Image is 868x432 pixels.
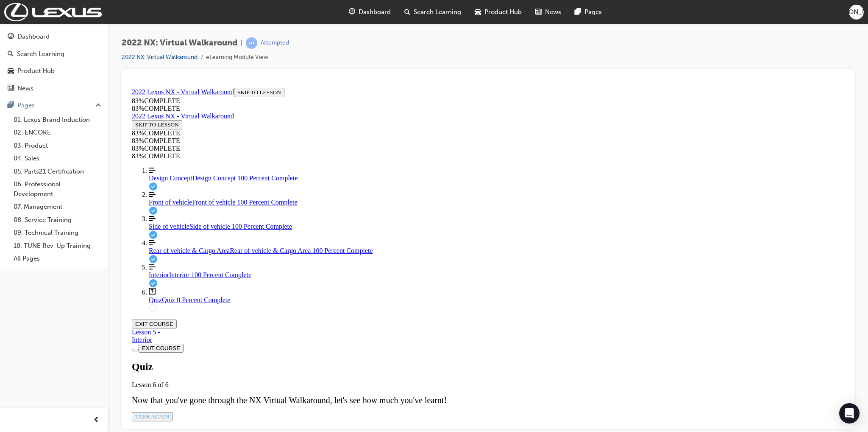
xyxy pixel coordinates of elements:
a: 03. Product [10,139,105,152]
a: 01. Lexus Brand Induction [10,113,105,126]
div: Lesson 6 of 6 [3,297,716,304]
section: Course Overview [3,3,716,228]
span: up-icon [95,100,101,111]
span: Dashboard [359,7,391,17]
span: Front of vehicle 100 Percent Complete [64,114,169,121]
span: car-icon [8,67,14,75]
button: EXIT COURSE [3,235,48,244]
section: Course Information [3,28,122,60]
span: | [241,38,242,48]
span: Quiz [20,212,33,219]
a: news-iconNews [529,3,568,21]
span: search-icon [404,7,410,17]
a: Side of vehicle 100 Percent Complete [20,131,716,146]
div: Product Hub [17,66,55,76]
span: pages-icon [8,102,14,109]
a: 09. Technical Training [10,226,105,239]
div: 83 % COMPLETE [3,53,122,60]
a: Interior 100 Percent Complete [20,179,716,194]
a: Lesson 5 - Interior [3,244,716,259]
a: Search Learning [3,46,105,62]
li: eLearning Module View [206,53,268,62]
span: TAKE AGAIN [7,329,41,335]
button: [PERSON_NAME] [849,5,864,20]
a: Quiz 0 Percent Complete [20,203,716,219]
a: 04. Sales [10,152,105,165]
div: Open Intercom Messenger [839,403,860,424]
div: Search Learning [17,49,64,59]
span: guage-icon [8,33,14,41]
span: pages-icon [575,7,581,17]
section: Course Information [3,3,716,28]
a: 2022 Lexus NX - Virtual Walkaround [3,4,106,11]
span: guage-icon [349,7,355,17]
span: Rear of vehicle & Cargo Area [20,163,101,170]
span: Front of vehicle [20,114,64,121]
a: pages-iconPages [568,3,609,21]
div: 83 % COMPLETE [3,13,716,20]
a: Rear of vehicle & Cargo Area 100 Percent Complete [20,155,716,170]
span: Side of vehicle [20,138,61,146]
span: 2022 NX: Virtual Walkaround [122,38,237,48]
a: search-iconSearch Learning [398,3,468,21]
a: News [3,81,105,96]
a: car-iconProduct Hub [468,3,529,21]
button: SKIP TO LESSON [106,3,156,13]
span: Interior 100 Percent Complete [41,187,123,194]
div: 83 % COMPLETE [3,45,122,53]
div: Quiz [3,277,716,288]
div: Lesson 5 - [3,244,716,259]
a: 2022 NX: Virtual Walkaround [122,53,198,61]
a: 06. Professional Development [10,178,105,200]
span: Product Hub [484,7,522,17]
button: Toggle Course Overview [3,264,10,267]
button: SKIP TO LESSON [3,36,54,45]
img: Trak [4,3,102,21]
span: News [545,7,561,17]
a: All Pages [10,252,105,265]
span: Design Concept 100 Percent Complete [64,90,170,97]
a: 08. Service Training [10,213,105,227]
div: Interior [3,252,716,259]
a: Dashboard [3,29,105,45]
span: Design Concept [20,90,64,97]
span: learningRecordVerb_ATTEMPT-icon [246,37,257,49]
a: 02. ENCORE [10,126,105,139]
a: 2022 Lexus NX - Virtual Walkaround [3,28,106,35]
a: 05. Parts21 Certification [10,165,105,178]
nav: Course Outline [3,82,716,228]
button: Pages [3,98,105,113]
div: News [17,84,33,93]
a: 10. TUNE Rev-Up Training [10,239,105,252]
div: 83 % COMPLETE [3,20,716,28]
a: guage-iconDashboard [342,3,398,21]
span: search-icon [8,50,14,58]
button: DashboardSearch LearningProduct HubNews [3,27,105,98]
button: TAKE AGAIN [3,328,44,337]
div: Dashboard [17,32,50,42]
span: news-icon [535,7,542,17]
a: Design Concept 100 Percent Complete [20,82,716,98]
span: Quiz 0 Percent Complete [33,212,102,219]
div: Pages [17,101,35,110]
span: Pages [584,7,602,17]
span: Rear of vehicle & Cargo Area 100 Percent Complete [101,163,244,170]
button: EXIT COURSE [10,259,55,268]
span: Interior [20,187,41,194]
a: 07. Management [10,200,105,213]
div: Attempted [261,39,289,47]
span: Now that you've gone through the NX Virtual Walkaround, let's see how much you've learnt! [3,311,318,320]
div: 83 % COMPLETE [3,68,716,76]
span: prev-icon [93,415,100,426]
span: Search Learning [414,7,461,17]
a: Product Hub [3,63,105,79]
h1: Quiz Results [3,345,716,357]
div: 83 % COMPLETE [3,60,716,68]
a: Front of vehicle 100 Percent Complete [20,107,716,122]
span: car-icon [475,7,481,17]
span: news-icon [8,85,14,93]
span: Side of vehicle 100 Percent Complete [61,138,164,146]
